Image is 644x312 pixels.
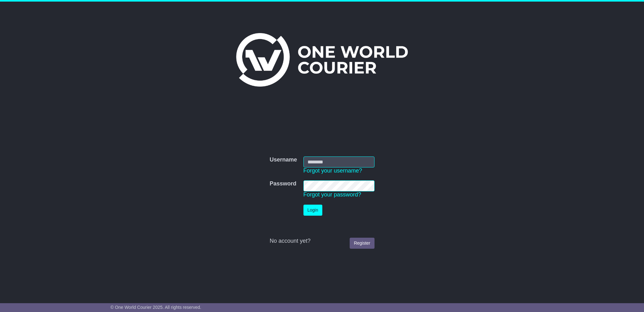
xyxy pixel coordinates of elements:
[303,191,361,198] a: Forgot your password?
[110,305,201,310] span: © One World Courier 2025. All rights reserved.
[269,180,296,187] label: Password
[269,238,374,245] div: No account yet?
[303,167,362,174] a: Forgot your username?
[303,205,322,216] button: Login
[236,33,408,87] img: One World
[269,156,297,163] label: Username
[350,238,374,249] a: Register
